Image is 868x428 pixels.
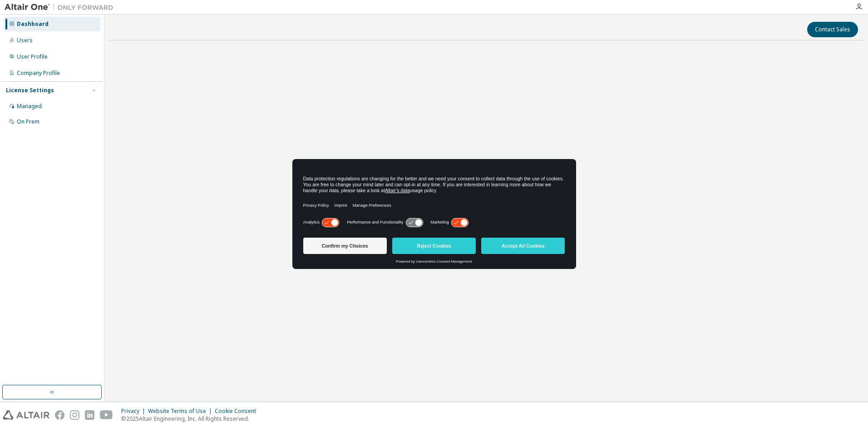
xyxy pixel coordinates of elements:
div: User Profile [17,53,48,60]
div: Users [17,37,33,44]
div: License Settings [6,87,54,94]
img: facebook.svg [55,410,64,420]
div: Cookie Consent [215,408,261,415]
div: On Prem [17,118,39,125]
img: linkedin.svg [85,410,94,420]
div: Company Profile [17,70,60,77]
img: altair_logo.svg [3,410,49,420]
button: Contact Sales [807,22,858,37]
div: Website Terms of Use [148,408,215,415]
div: Managed [17,103,42,110]
div: Privacy [121,408,148,415]
p: © 2025 Altair Engineering, Inc. All Rights Reserved. [121,415,261,423]
div: Dashboard [17,20,49,28]
img: Altair One [5,3,118,12]
img: youtube.svg [100,410,113,420]
img: instagram.svg [70,410,79,420]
